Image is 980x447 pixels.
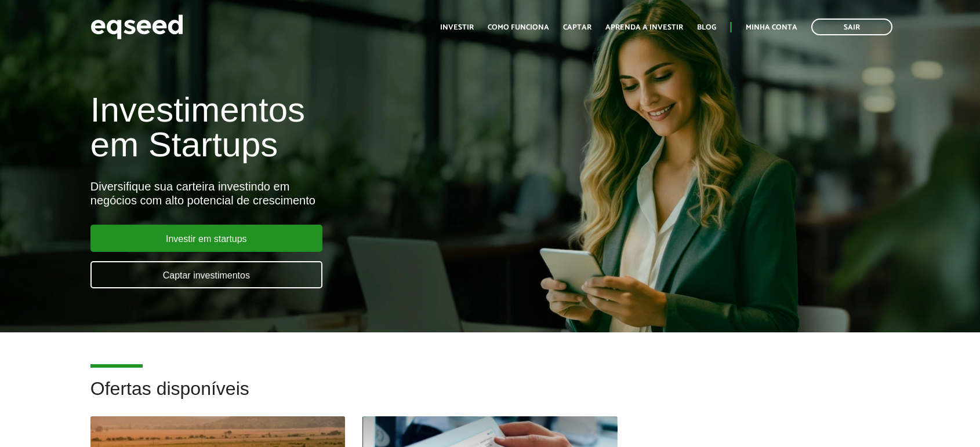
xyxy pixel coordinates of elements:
a: Como funciona [488,24,549,31]
img: EqSeed [90,12,183,42]
a: Sair [811,19,892,35]
a: Investir [440,24,474,31]
a: Blog [697,24,716,31]
a: Captar [563,24,591,31]
a: Investir em startups [90,225,322,252]
div: Diversifique sua carteira investindo em negócios com alto potencial de crescimento [90,179,563,207]
h1: Investimentos em Startups [90,93,563,162]
a: Captar investimentos [90,261,322,288]
a: Minha conta [746,24,797,31]
a: Aprenda a investir [605,24,683,31]
h2: Ofertas disponíveis [90,379,890,416]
